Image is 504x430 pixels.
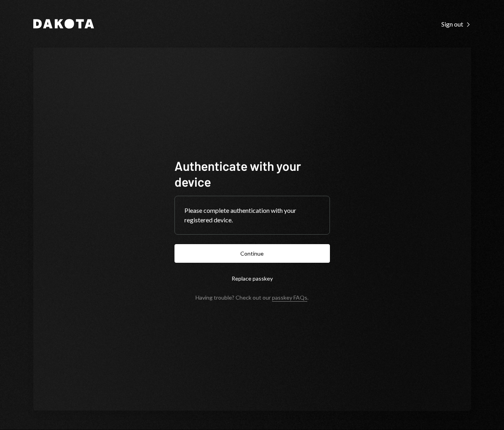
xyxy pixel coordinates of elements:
h1: Authenticate with your device [174,158,330,189]
div: Having trouble? Check out our . [195,294,309,301]
button: Replace passkey [174,269,330,288]
button: Continue [174,244,330,263]
a: passkey FAQs [272,294,307,302]
div: Please complete authentication with your registered device. [184,206,320,225]
div: Sign out [441,20,471,28]
a: Sign out [441,19,471,28]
